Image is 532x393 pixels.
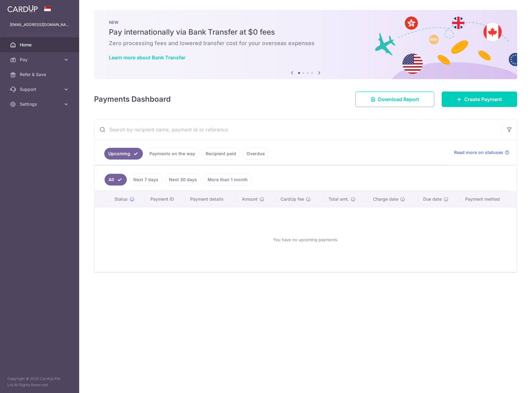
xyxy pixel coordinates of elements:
span: Download Report [378,96,419,103]
span: Total amt. [328,196,349,202]
a: All [105,174,127,186]
th: Payment details [185,191,237,207]
a: Next 7 days [129,174,162,186]
a: Create Payment [442,92,517,107]
span: Status [114,196,128,202]
div: You have no upcoming payments. [102,212,509,267]
span: Charge date [373,196,398,202]
a: More than 1 month [204,174,252,186]
a: Overdue [242,148,269,160]
img: Bank transfer banner [94,10,517,79]
img: CardUp [7,5,38,12]
h4: Payments Dashboard [94,94,171,105]
span: CardUp fee [281,196,304,202]
h6: Zero processing fees and lowered transfer cost for your overseas expenses [109,40,502,47]
p: [EMAIL_ADDRESS][DOMAIN_NAME] [10,22,69,28]
a: Upcoming [104,148,143,160]
iframe: Opens a widget where you can find more information [492,374,526,390]
span: Create Payment [464,96,502,103]
a: Next 30 days [165,174,201,186]
a: Download Report [355,92,434,107]
th: Payment method [460,191,517,207]
span: Pay [20,57,61,63]
span: Refer & Save [20,71,61,78]
a: Read more on statuses [454,149,509,156]
a: Recipient paid [202,148,240,160]
span: Read more on statuses [454,149,503,156]
span: Home [20,42,61,48]
input: Search by recipient name, payment id or reference [94,120,502,139]
span: Due date [423,196,442,202]
a: Learn more about Bank Transfer [109,54,185,61]
span: Settings [20,101,61,107]
span: Support [20,86,61,92]
p: NEW [109,20,502,25]
h5: Pay internationally via Bank Transfer at $0 fees [109,27,502,37]
th: Payment ID [145,191,185,207]
span: Amount [242,196,258,202]
a: Payments on the way [145,148,199,160]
